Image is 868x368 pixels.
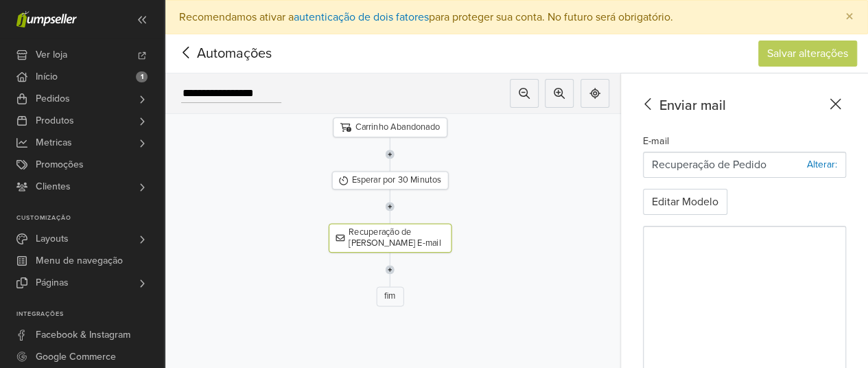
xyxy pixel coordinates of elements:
[36,250,123,272] span: Menu de navegação
[652,157,807,173] p: Recuperação de Pedido Abandonado
[36,228,69,250] span: Layouts
[643,189,727,215] button: Editar Modelo
[637,95,846,116] div: Enviar mail
[331,172,448,190] div: Esperar por 30 Minutos
[16,310,164,319] p: Integrações
[176,43,250,64] span: Automações
[758,41,857,67] button: Salvar alterações
[36,272,69,294] span: Páginas
[333,117,447,137] div: Carrinho Abandonado
[36,88,70,110] span: Pedidos
[294,10,429,24] a: autenticação de dois fatores
[845,7,854,27] span: ×
[807,157,837,172] p: Alterar:
[36,154,84,176] span: Promoções
[36,66,58,88] span: Início
[36,110,74,132] span: Produtos
[643,134,669,149] label: E-mail
[376,286,403,306] div: fim
[36,176,71,198] span: Clientes
[36,324,130,346] span: Facebook & Instagram
[832,1,867,34] button: Close
[16,214,164,222] p: Customização
[136,71,148,82] span: 1
[385,137,395,172] img: line-7960e5f4d2b50ad2986e.svg
[36,346,116,368] span: Google Commerce
[36,44,67,66] span: Ver loja
[385,253,395,287] img: line-7960e5f4d2b50ad2986e.svg
[36,132,72,154] span: Metricas
[329,224,451,253] div: Recuperação de [PERSON_NAME] E-mail
[385,189,395,224] img: line-7960e5f4d2b50ad2986e.svg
